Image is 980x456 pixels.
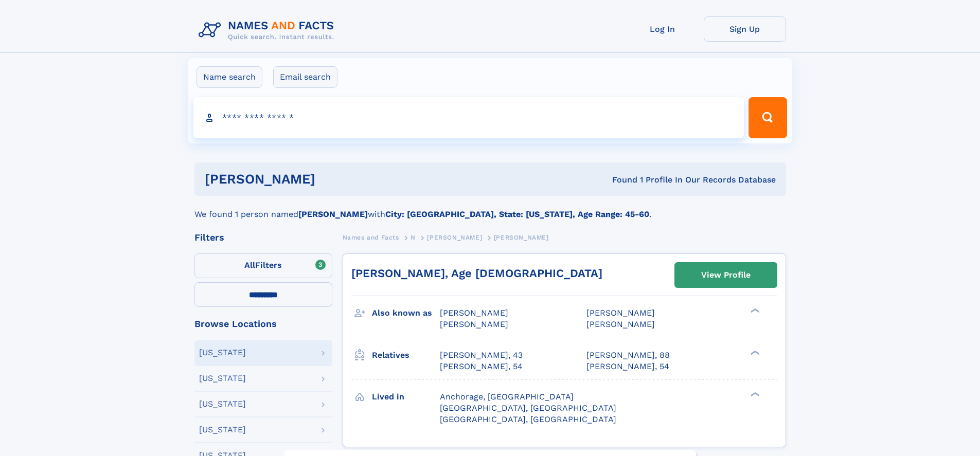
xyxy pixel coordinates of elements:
a: N [411,231,416,244]
a: Log In [621,16,704,42]
img: Logo Names and Facts [194,16,343,44]
label: Email search [273,66,337,88]
div: ❯ [748,307,760,314]
a: [PERSON_NAME] [427,231,482,244]
input: search input [193,97,744,138]
h3: Lived in [372,388,440,406]
button: Search Button [749,97,787,138]
h1: [PERSON_NAME] [205,173,464,186]
div: View Profile [701,263,751,287]
div: [US_STATE] [199,426,246,434]
span: [PERSON_NAME] [440,319,508,329]
label: Name search [197,66,262,88]
a: [PERSON_NAME], 54 [440,361,523,372]
div: Found 1 Profile In Our Records Database [464,174,776,186]
div: Browse Locations [194,319,332,329]
div: [US_STATE] [199,374,246,382]
a: View Profile [675,263,777,287]
span: N [411,234,416,241]
div: Filters [194,233,332,242]
label: Filters [194,253,332,278]
a: Names and Facts [343,231,399,244]
span: Anchorage, [GEOGRAPHIC_DATA] [440,392,574,402]
h3: Also known as [372,304,440,322]
h3: Relatives [372,346,440,364]
div: ❯ [748,349,760,356]
span: [PERSON_NAME] [427,234,482,241]
span: [PERSON_NAME] [586,319,655,329]
span: [PERSON_NAME] [440,308,508,318]
span: [GEOGRAPHIC_DATA], [GEOGRAPHIC_DATA] [440,403,616,413]
a: Sign Up [704,16,786,42]
a: [PERSON_NAME], Age [DEMOGRAPHIC_DATA] [351,267,602,280]
b: [PERSON_NAME] [298,209,368,219]
a: [PERSON_NAME], 88 [586,350,670,361]
b: City: [GEOGRAPHIC_DATA], State: [US_STATE], Age Range: 45-60 [385,209,649,219]
div: [US_STATE] [199,400,246,408]
span: [PERSON_NAME] [494,234,549,241]
div: We found 1 person named with . [194,196,786,221]
a: [PERSON_NAME], 43 [440,350,523,361]
span: All [244,260,255,270]
span: [GEOGRAPHIC_DATA], [GEOGRAPHIC_DATA] [440,414,616,424]
div: ❯ [748,391,760,397]
a: [PERSON_NAME], 54 [586,361,669,372]
span: [PERSON_NAME] [586,308,655,318]
div: [US_STATE] [199,349,246,357]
